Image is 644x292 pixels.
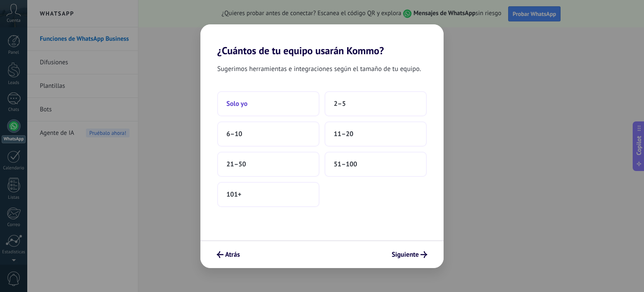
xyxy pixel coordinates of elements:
span: Siguiente [392,252,419,258]
span: 11–20 [334,130,353,138]
span: 21–50 [226,160,246,168]
button: Atrás [213,247,244,262]
button: Siguiente [388,247,431,262]
button: Solo yo [217,91,319,116]
button: 11–20 [325,121,427,147]
button: 101+ [217,182,319,207]
span: 6–10 [226,130,242,138]
span: 101+ [226,190,241,199]
button: 21–50 [217,152,319,177]
span: 51–100 [334,160,357,168]
span: Solo yo [226,100,247,108]
h2: ¿Cuántos de tu equipo usarán Kommo? [200,24,444,57]
span: Sugerimos herramientas e integraciones según el tamaño de tu equipo. [217,63,421,74]
span: 2–5 [334,100,346,108]
button: 2–5 [325,91,427,116]
button: 51–100 [325,152,427,177]
span: Atrás [225,252,240,258]
button: 6–10 [217,121,319,147]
